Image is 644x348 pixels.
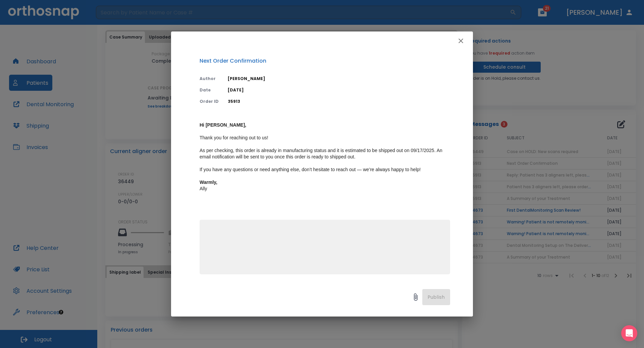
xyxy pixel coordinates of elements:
[200,98,220,105] p: Order ID
[200,122,444,191] span: ​ ﻿Thank you for reaching out to us! ​ ﻿As per checking, this order is already in manufacturing s...
[200,57,450,65] p: Next Order Confirmation
[228,87,450,93] p: [DATE]
[200,180,217,185] strong: ​﻿Warmly,
[228,98,450,105] p: 35913
[228,76,450,82] p: [PERSON_NAME]
[200,76,220,82] p: Author
[621,325,637,341] div: Open Intercom Messenger
[200,87,220,93] p: Date
[200,122,246,128] strong: Hi [PERSON_NAME],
